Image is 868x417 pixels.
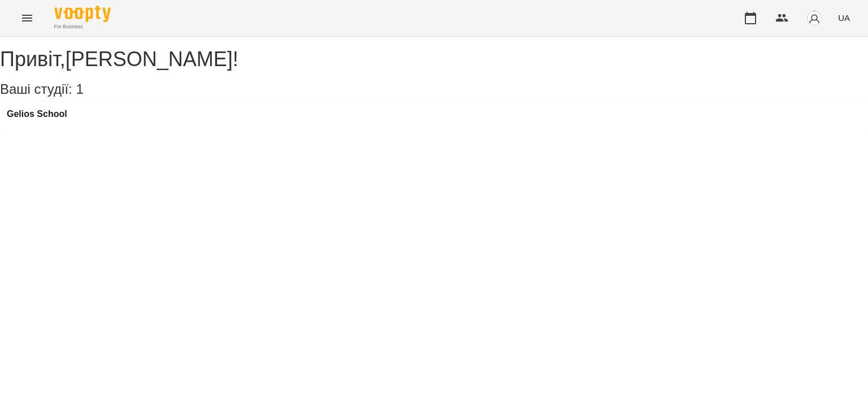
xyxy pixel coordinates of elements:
[7,109,67,119] a: Gelios School
[834,7,854,28] button: UA
[806,10,822,26] img: avatar_s.png
[54,23,111,31] span: For Business
[76,81,83,97] span: 1
[54,6,111,22] img: Voopty Logo
[14,5,41,32] button: Menu
[838,12,850,24] span: UA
